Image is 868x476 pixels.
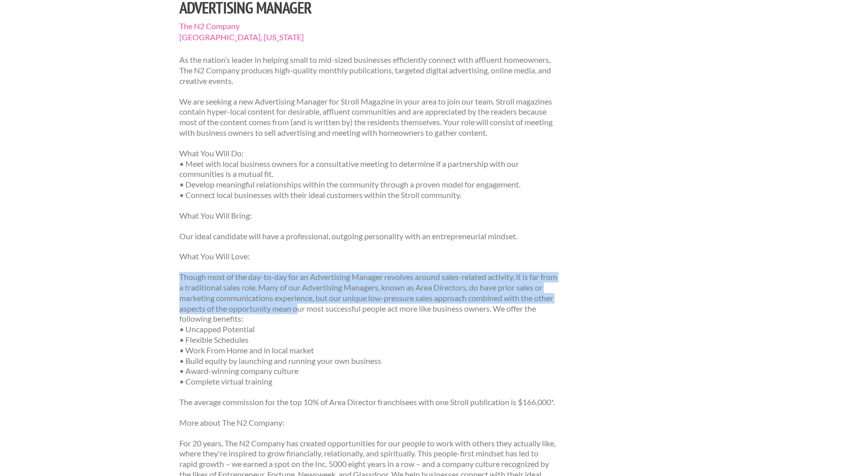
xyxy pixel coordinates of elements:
p: What You Will Do: • Meet with local business owners for a consultative meeting to determine if a ... [179,148,558,201]
p: Our ideal candidate will have a professional, outgoing personality with an entrepreneurial mindset. [179,231,558,242]
p: More about The N2 Company: [179,418,558,428]
p: The average commission for the top 10% of Area Director franchisees with one Stroll publication i... [179,397,558,408]
p: As the nation’s leader in helping small to mid-sized businesses efficiently connect with affluent... [179,55,558,86]
p: Though most of the day-to-day for an Advertising Manager revolves around sales-related activity, ... [179,272,558,387]
p: We are seeking a new Advertising Manager for Stroll Magazine in your area to join our team. Strol... [179,97,558,138]
p: What You Will Love: [179,251,558,262]
span: [GEOGRAPHIC_DATA], [US_STATE] [179,32,558,43]
p: What You Will Bring: [179,211,558,221]
span: The N2 Company [179,21,558,32]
